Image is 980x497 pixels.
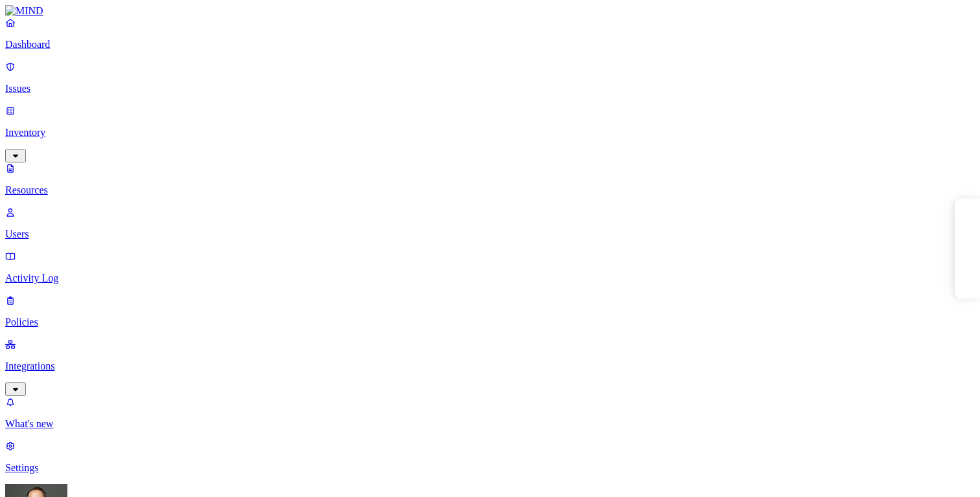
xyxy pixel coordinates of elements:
p: Issues [5,83,975,94]
a: MIND [5,5,975,17]
a: What's new [5,396,975,430]
p: Settings [5,462,975,474]
p: Dashboard [5,39,975,50]
p: What's new [5,418,975,430]
p: Activity Log [5,272,975,284]
a: Settings [5,440,975,474]
p: Users [5,228,975,240]
a: Activity Log [5,250,975,284]
a: Resources [5,162,975,196]
a: Users [5,206,975,240]
a: Policies [5,294,975,328]
a: Integrations [5,338,975,394]
img: MIND [5,5,43,17]
p: Resources [5,184,975,196]
p: Inventory [5,127,975,138]
a: Dashboard [5,17,975,50]
a: Inventory [5,105,975,160]
a: Issues [5,61,975,94]
p: Policies [5,316,975,328]
p: Integrations [5,360,975,372]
